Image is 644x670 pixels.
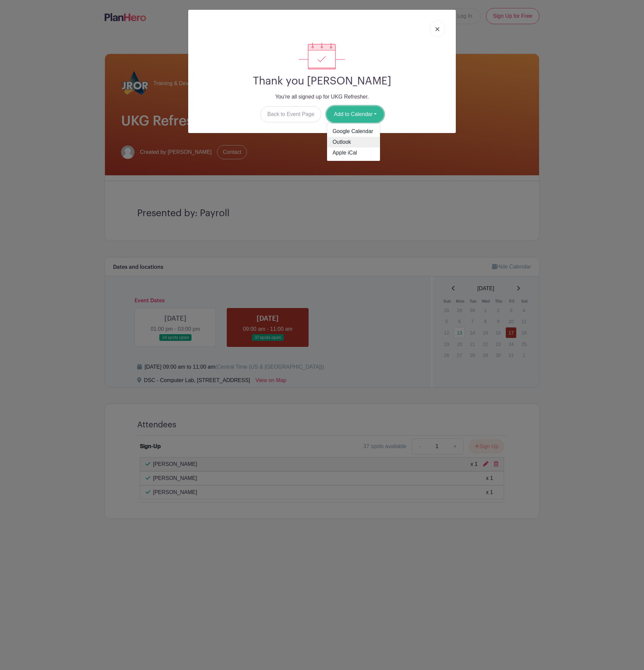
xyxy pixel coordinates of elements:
[327,106,384,122] button: Add to Calendar
[435,27,439,31] img: close_button-5f87c8562297e5c2d7936805f587ecaba9071eb48480494691a3f1689db116b3.svg
[327,147,380,158] a: Apple iCal
[327,137,380,147] a: Outlook
[194,75,450,87] h2: Thank you [PERSON_NAME]
[327,126,380,137] a: Google Calendar
[299,43,345,69] img: signup_complete-c468d5dda3e2740ee63a24cb0ba0d3ce5d8a4ecd24259e683200fb1569d990c8.svg
[260,106,322,122] a: Back to Event Page
[194,93,450,101] p: You're all signed up for UKG Refresher.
